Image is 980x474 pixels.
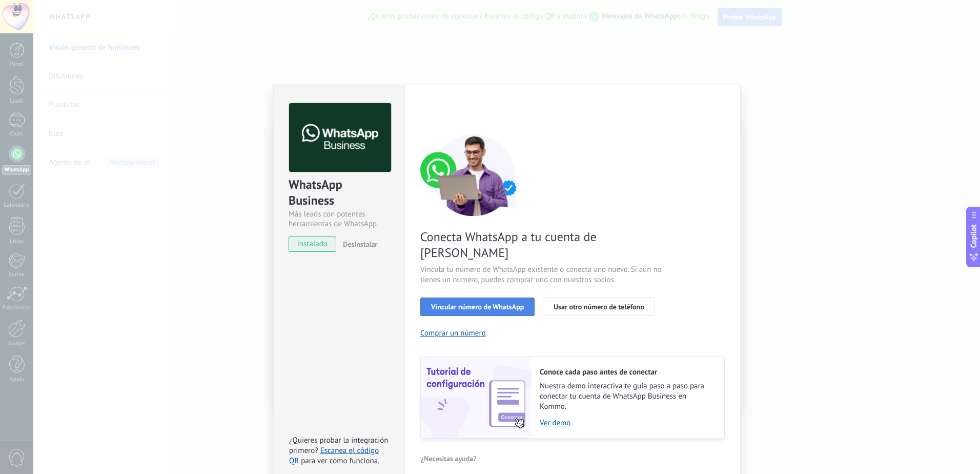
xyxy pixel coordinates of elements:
span: Desinstalar [343,240,377,249]
span: Vincular número de WhatsApp [431,303,524,310]
div: Más leads con potentes herramientas de WhatsApp [289,209,390,229]
img: connect number [420,134,528,216]
button: ¿Necesitas ayuda? [420,451,477,466]
span: ¿Quieres probar la integración primero? [289,436,389,456]
a: Ver demo [540,418,714,428]
span: Vincula tu número de WhatsApp existente o conecta uno nuevo. Si aún no tienes un número, puedes c... [420,265,664,285]
button: Comprar un número [420,328,486,338]
img: logo_main.png [289,103,391,172]
h2: Conoce cada paso antes de conectar [540,367,714,377]
div: WhatsApp Business [289,176,390,209]
button: Vincular número de WhatsApp [420,298,535,316]
span: Copilot [969,225,979,248]
button: Desinstalar [339,236,377,252]
span: Usar otro número de teléfono [554,303,644,310]
span: ¿Necesitas ayuda? [421,455,477,462]
span: Conecta WhatsApp a tu cuenta de [PERSON_NAME] [420,229,664,261]
span: para ver cómo funciona. [301,456,379,466]
button: Usar otro número de teléfono [543,298,655,316]
a: Escanea el código QR [289,446,379,466]
span: Nuestra demo interactiva te guía paso a paso para conectar tu cuenta de WhatsApp Business en Kommo. [540,381,714,412]
span: instalado [289,236,336,252]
